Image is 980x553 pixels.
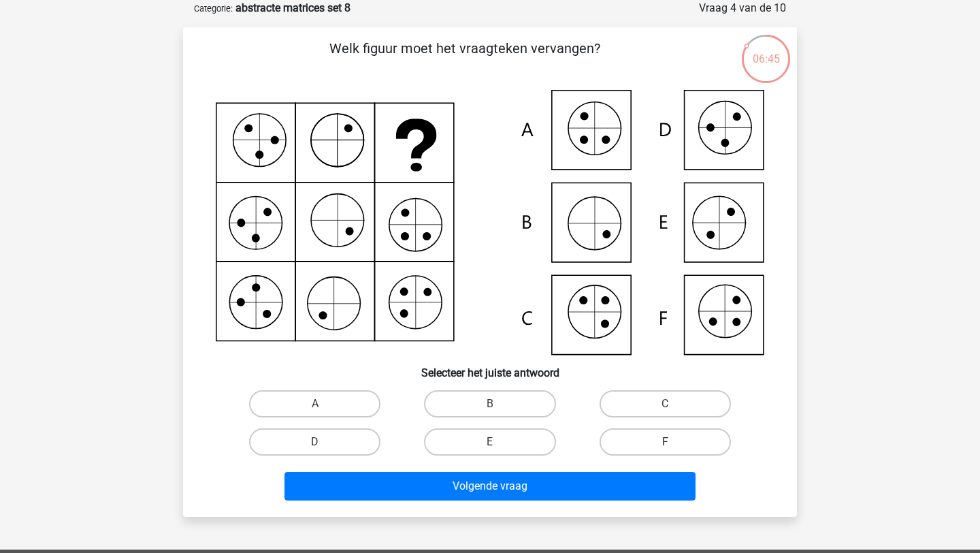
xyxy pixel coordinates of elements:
h6: Selecteer het juiste antwoord [205,355,775,379]
label: A [249,390,380,417]
label: C [600,390,731,417]
button: Volgende vraag [284,472,696,501]
div: 06:45 [740,33,791,67]
label: E [424,428,555,456]
strong: abstracte matrices set 8 [235,1,350,14]
label: B [424,390,555,417]
small: Categorie: [194,3,233,14]
label: F [600,428,731,456]
label: D [249,428,380,456]
p: Welk figuur moet het vraagteken vervangen? [205,38,724,79]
